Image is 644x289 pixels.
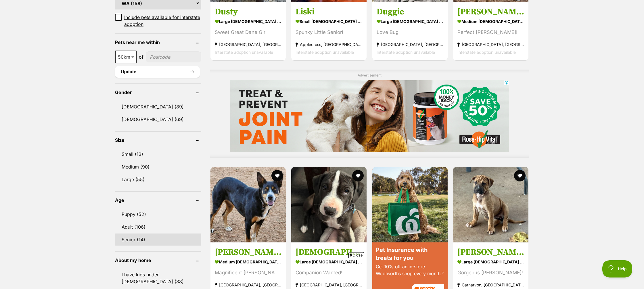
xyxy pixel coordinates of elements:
[457,281,524,288] strong: Carnarvon, [GEOGRAPHIC_DATA]
[372,2,448,60] a: Duggie large [DEMOGRAPHIC_DATA] Dog Love Bug [GEOGRAPHIC_DATA], [GEOGRAPHIC_DATA] Interstate adop...
[215,6,281,17] h3: Dusty
[210,167,286,242] img: Maizey - Border Collie x Mixed breed Dog
[115,173,201,185] a: Large (55)
[377,28,443,36] div: Love Bug
[210,70,529,158] div: Advertisement
[115,137,201,143] header: Size
[291,167,367,242] img: Indianna - Mixed breed Dog
[115,161,201,173] a: Medium (90)
[215,281,281,288] strong: [GEOGRAPHIC_DATA], [GEOGRAPHIC_DATA]
[377,17,443,26] strong: large [DEMOGRAPHIC_DATA] Dog
[115,221,201,233] a: Adult (106)
[230,80,509,152] iframe: Advertisement
[377,50,435,55] span: Interstate adoption unavailable
[271,170,283,181] button: favourite
[457,269,524,276] div: Gorgeous [PERSON_NAME]!
[457,41,524,48] strong: [GEOGRAPHIC_DATA], [GEOGRAPHIC_DATA]
[291,2,367,60] a: Liski small [DEMOGRAPHIC_DATA] Dog Spunky Little Senior! Applecross, [GEOGRAPHIC_DATA] Interstate...
[115,198,201,203] header: Age
[457,17,524,26] strong: medium [DEMOGRAPHIC_DATA] Dog
[377,41,443,48] strong: [GEOGRAPHIC_DATA], [GEOGRAPHIC_DATA]
[217,260,427,286] iframe: Advertisement
[377,6,443,17] h3: Duggie
[115,113,201,125] a: [DEMOGRAPHIC_DATA] (69)
[215,257,281,266] strong: medium [DEMOGRAPHIC_DATA] Dog
[115,269,201,288] a: I have kids under [DEMOGRAPHIC_DATA] (88)
[115,258,201,263] header: About my home
[115,66,200,78] button: Update
[296,17,362,26] strong: small [DEMOGRAPHIC_DATA] Dog
[457,28,524,36] div: Perfect [PERSON_NAME]!
[124,14,201,28] span: Include pets available for interstate adoption
[457,6,524,17] h3: [PERSON_NAME]
[215,28,281,36] div: Sweet Great Dane Girl
[296,6,362,17] h3: Liski
[139,53,143,60] span: of
[115,234,201,246] a: Senior (14)
[115,40,201,45] header: Pets near me within
[146,51,201,62] input: postcode
[115,90,201,95] header: Gender
[115,101,201,113] a: [DEMOGRAPHIC_DATA] (89)
[514,170,526,181] button: favourite
[296,28,362,36] div: Spunky Little Senior!
[453,2,528,60] a: [PERSON_NAME] medium [DEMOGRAPHIC_DATA] Dog Perfect [PERSON_NAME]! [GEOGRAPHIC_DATA], [GEOGRAPHIC...
[116,53,136,61] span: 50km
[352,170,364,181] button: favourite
[215,269,281,276] div: Magnificent [PERSON_NAME]!
[115,14,201,28] a: Include pets available for interstate adoption
[602,260,632,277] iframe: Help Scout Beacon - Open
[115,208,201,220] a: Puppy (52)
[215,17,281,26] strong: large [DEMOGRAPHIC_DATA] Dog
[210,2,286,60] a: Dusty large [DEMOGRAPHIC_DATA] Dog Sweet Great Dane Girl [GEOGRAPHIC_DATA], [GEOGRAPHIC_DATA] Int...
[115,148,201,160] a: Small (13)
[215,41,281,48] strong: [GEOGRAPHIC_DATA], [GEOGRAPHIC_DATA]
[215,50,273,55] span: Interstate adoption unavailable
[348,252,364,258] span: Close
[115,51,137,63] span: 50km
[457,50,516,55] span: Interstate adoption unavailable
[457,246,524,257] h3: [PERSON_NAME]
[296,41,362,48] strong: Applecross, [GEOGRAPHIC_DATA]
[453,167,528,242] img: Goldie - Mixed breed Dog
[457,257,524,266] strong: large [DEMOGRAPHIC_DATA] Dog
[296,246,362,257] h3: [DEMOGRAPHIC_DATA]
[215,246,281,257] h3: [PERSON_NAME]
[296,50,354,55] span: Interstate adoption unavailable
